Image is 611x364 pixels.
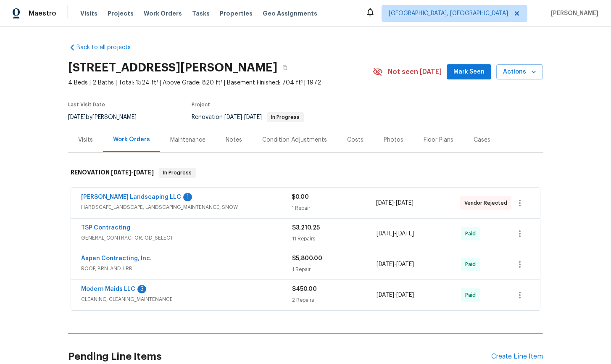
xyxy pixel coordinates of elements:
div: RENOVATION [DATE]-[DATE]In Progress [68,159,543,186]
h6: RENOVATION [71,168,154,178]
span: - [377,291,414,299]
div: Costs [347,136,363,144]
span: - [377,229,414,238]
span: [DATE] [376,200,394,206]
span: [DATE] [377,231,394,237]
div: 1 Repair [292,265,377,274]
span: [DATE] [396,292,414,298]
span: Renovation [192,114,304,120]
a: Back to all projects [68,43,149,52]
span: GENERAL_CONTRACTOR, OD_SELECT [81,234,292,242]
div: Maintenance [170,136,205,144]
span: Last Visit Date [68,102,105,107]
div: Photos [384,136,403,144]
div: 11 Repairs [292,235,377,243]
span: - [377,260,414,269]
button: Copy Address [277,60,292,75]
div: 1 [183,193,192,201]
div: Notes [226,136,242,144]
span: [DATE] [68,114,86,120]
span: HARDSCAPE_LANDSCAPE, LANDSCAPING_MAINTENANCE, SNOW [81,203,292,211]
span: Paid [465,229,479,238]
div: Create Line Item [491,353,543,361]
a: Modern Maids LLC [81,286,135,292]
span: Maestro [29,9,56,18]
span: Paid [465,260,479,269]
span: [DATE] [396,200,413,206]
span: Paid [465,291,479,299]
span: ROOF, BRN_AND_LRR [81,264,292,273]
span: [DATE] [396,261,414,267]
span: [DATE] [396,231,414,237]
span: [DATE] [244,114,262,120]
span: [DATE] [224,114,242,120]
div: 1 Repair [292,204,376,212]
span: Visits [80,9,97,18]
div: Condition Adjustments [262,136,327,144]
span: Geo Assignments [263,9,317,18]
span: $5,800.00 [292,256,322,261]
a: TSP Contracting [81,225,130,231]
span: - [111,169,154,175]
span: Actions [503,67,536,77]
span: Properties [220,9,253,18]
span: Mark Seen [453,67,485,77]
span: Projects [108,9,134,18]
span: [DATE] [111,169,131,175]
span: In Progress [268,115,303,120]
div: 3 [137,285,146,293]
span: CLEANING, CLEANING_MAINTENANCE [81,295,292,303]
div: Work Orders [113,135,150,144]
div: Cases [474,136,490,144]
span: [DATE] [377,261,394,267]
span: 4 Beds | 2 Baths | Total: 1524 ft² | Above Grade: 820 ft² | Basement Finished: 704 ft² | 1972 [68,79,373,87]
span: Not seen [DATE] [388,68,442,76]
a: [PERSON_NAME] Landscaping LLC [81,194,181,200]
div: 2 Repairs [292,296,377,304]
span: Tasks [192,11,210,16]
a: Aspen Contracting, Inc. [81,256,152,261]
span: In Progress [160,169,195,177]
span: $450.00 [292,286,317,292]
span: [DATE] [134,169,154,175]
span: - [376,199,413,207]
span: Project [192,102,210,107]
h2: [STREET_ADDRESS][PERSON_NAME] [68,63,277,72]
span: Vendor Rejected [464,199,511,207]
div: Floor Plans [424,136,453,144]
div: Visits [78,136,93,144]
span: - [224,114,262,120]
div: by [PERSON_NAME] [68,112,147,122]
span: $3,210.25 [292,225,320,231]
span: [DATE] [377,292,394,298]
span: Work Orders [144,9,182,18]
span: [PERSON_NAME] [548,9,598,18]
span: $0.00 [292,194,309,200]
button: Mark Seen [447,64,491,80]
span: [GEOGRAPHIC_DATA], [GEOGRAPHIC_DATA] [389,9,508,18]
button: Actions [496,64,543,80]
